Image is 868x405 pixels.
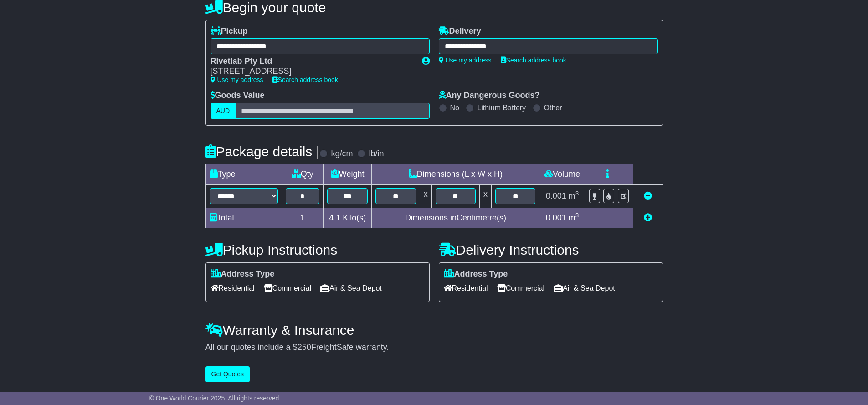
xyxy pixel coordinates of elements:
[497,281,544,295] span: Commercial
[369,149,384,159] label: lb/in
[205,164,282,184] td: Type
[211,76,263,83] a: Use my address
[211,56,413,67] div: Rivetlab Pty Ltd
[324,208,372,228] td: Kilo(s)
[439,56,492,64] a: Use my address
[331,149,353,159] label: kg/cm
[546,213,566,222] span: 0.001
[439,91,540,101] label: Any Dangerous Goods?
[282,164,324,184] td: Qty
[211,91,265,101] label: Goods Value
[211,67,413,77] div: [STREET_ADDRESS]
[149,395,281,402] span: © One World Courier 2025. All rights reserved.
[205,323,663,338] h4: Warranty & Insurance
[439,242,663,257] h4: Delivery Instructions
[211,26,248,36] label: Pickup
[644,191,652,200] a: Remove this item
[477,103,526,112] label: Lithium Battery
[272,76,338,83] a: Search address book
[211,281,255,295] span: Residential
[546,191,566,200] span: 0.001
[205,343,663,353] div: All our quotes include a $ FreightSafe warranty.
[320,281,382,295] span: Air & Sea Depot
[501,56,566,64] a: Search address book
[444,281,488,295] span: Residential
[205,208,282,228] td: Total
[575,190,579,197] sup: 3
[450,103,459,112] label: No
[264,281,311,295] span: Commercial
[544,103,562,112] label: Other
[539,164,585,184] td: Volume
[372,208,539,228] td: Dimensions in Centimetre(s)
[480,184,492,208] td: x
[324,164,372,184] td: Weight
[444,269,508,279] label: Address Type
[211,103,236,119] label: AUD
[205,242,430,257] h4: Pickup Instructions
[569,213,579,222] span: m
[569,191,579,200] span: m
[205,144,320,159] h4: Package details |
[211,269,275,279] label: Address Type
[372,164,539,184] td: Dimensions (L x W x H)
[439,26,481,36] label: Delivery
[554,281,615,295] span: Air & Sea Depot
[298,343,311,352] span: 250
[205,366,250,382] button: Get Quotes
[644,213,652,222] a: Add new item
[282,208,324,228] td: 1
[420,184,431,208] td: x
[329,213,340,222] span: 4.1
[575,212,579,219] sup: 3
